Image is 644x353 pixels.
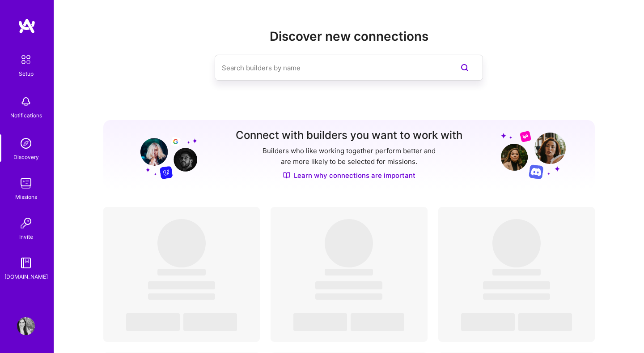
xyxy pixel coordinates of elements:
img: Invite [17,214,35,232]
span: ‌ [492,269,541,276]
img: User Avatar [17,317,35,335]
span: ‌ [492,219,541,267]
span: ‌ [126,313,180,331]
span: ‌ [157,219,206,267]
span: ‌ [483,293,550,300]
span: ‌ [183,313,237,331]
img: teamwork [17,174,35,192]
img: discovery [17,134,35,152]
i: icon SearchPurple [459,62,470,73]
span: ‌ [157,269,206,276]
div: [DOMAIN_NAME] [4,272,48,281]
span: ‌ [351,313,404,331]
img: Grow your network [501,130,566,179]
div: Setup [19,69,34,78]
span: ‌ [315,281,382,289]
span: ‌ [148,281,215,289]
img: Grow your network [132,130,197,179]
img: logo [18,18,36,34]
div: Missions [15,192,37,202]
a: User Avatar [15,317,37,335]
div: Notifications [10,111,42,120]
span: ‌ [148,293,215,300]
span: ‌ [483,281,550,289]
input: Search builders by name [222,56,440,79]
span: ‌ [293,313,347,331]
span: ‌ [325,219,373,267]
h3: Connect with builders you want to work with [236,129,462,142]
h2: Discover new connections [103,29,595,44]
img: bell [17,93,35,111]
span: ‌ [518,313,572,331]
a: Learn why connections are important [283,171,415,180]
span: ‌ [325,269,373,276]
p: Builders who like working together perform better and are more likely to be selected for missions. [261,146,437,167]
div: Discovery [13,152,39,162]
img: guide book [17,254,35,272]
img: Discover [283,172,290,179]
img: setup [17,50,35,69]
div: Invite [19,232,33,241]
span: ‌ [461,313,515,331]
span: ‌ [315,293,382,300]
